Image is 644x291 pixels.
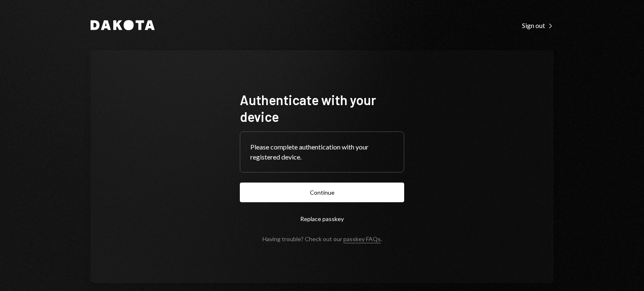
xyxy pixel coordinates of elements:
button: Replace passkey [240,209,404,229]
a: passkey FAQs [343,235,381,243]
h1: Authenticate with your device [240,91,404,125]
a: Sign out [522,21,553,30]
button: Continue [240,183,404,202]
div: Having trouble? Check out our . [262,235,382,242]
div: Please complete authentication with your registered device. [250,142,394,162]
div: Sign out [522,21,553,30]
